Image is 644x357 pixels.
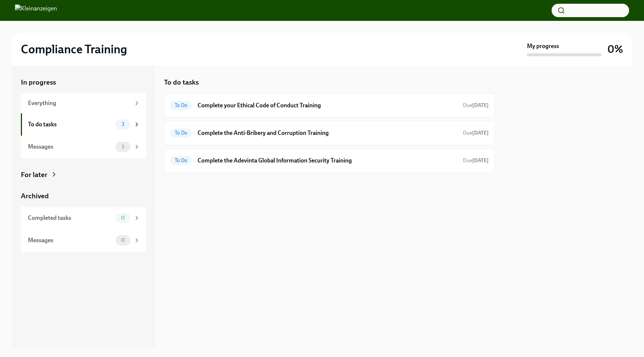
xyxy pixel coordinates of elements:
a: Everything [21,93,146,113]
span: October 1st, 2025 09:00 [463,157,489,164]
span: 0 [117,237,129,243]
a: Completed tasks0 [21,207,146,229]
h5: To do tasks [164,78,199,87]
span: October 1st, 2025 09:00 [463,129,489,136]
span: 0 [117,215,129,221]
h6: Complete your Ethical Code of Conduct Training [198,101,457,110]
div: Messages [28,236,113,244]
a: Messages0 [21,229,146,252]
a: To DoComplete your Ethical Code of Conduct TrainingDue[DATE] [170,99,489,111]
span: Due [463,102,489,108]
a: Messages1 [21,136,146,158]
a: Archived [21,191,146,201]
a: In progress [21,78,146,87]
h3: 0% [607,42,623,56]
span: Due [463,130,489,136]
span: October 1st, 2025 09:00 [463,102,489,109]
div: Messages [28,143,113,151]
a: For later [21,170,146,180]
div: For later [21,170,47,180]
h2: Compliance Training [21,42,127,57]
div: Everything [28,99,130,107]
a: To DoComplete the Anti-Bribery and Corruption TrainingDue[DATE] [170,127,489,139]
strong: My progress [527,42,559,50]
strong: [DATE] [472,157,489,164]
div: To do tasks [28,120,113,129]
strong: [DATE] [472,130,489,136]
img: Kleinanzeigen [15,4,57,16]
h6: Complete the Adevinta Global Information Security Training [198,157,457,165]
strong: [DATE] [472,102,489,108]
span: To Do [170,102,192,108]
div: Completed tasks [28,214,113,222]
a: To DoComplete the Adevinta Global Information Security TrainingDue[DATE] [170,155,489,167]
a: To do tasks3 [21,113,146,136]
span: 1 [117,144,129,149]
h6: Complete the Anti-Bribery and Corruption Training [198,129,457,137]
span: To Do [170,130,192,136]
span: To Do [170,158,192,163]
span: Due [463,157,489,164]
span: 3 [117,121,129,127]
